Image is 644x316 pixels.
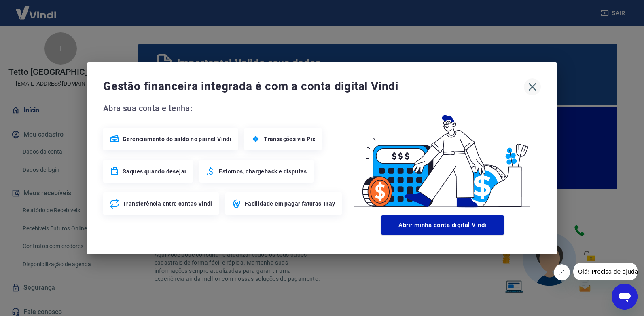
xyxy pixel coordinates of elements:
[123,200,212,208] span: Transferência entre contas Vindi
[381,215,504,235] button: Abrir minha conta digital Vindi
[103,102,344,115] span: Abra sua conta e tenha:
[245,200,335,208] span: Facilidade em pagar faturas Tray
[103,78,524,95] span: Gestão financeira integrada é com a conta digital Vindi
[573,263,638,280] iframe: Mensagem da empresa
[264,135,315,143] span: Transações via Pix
[219,167,307,175] span: Estornos, chargeback e disputas
[123,167,186,175] span: Saques quando desejar
[123,135,231,143] span: Gerenciamento do saldo no painel Vindi
[5,6,68,12] span: Olá! Precisa de ajuda?
[554,264,570,280] iframe: Fechar mensagem
[612,284,638,310] iframe: Botão para abrir a janela de mensagens
[344,102,541,212] img: Good Billing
